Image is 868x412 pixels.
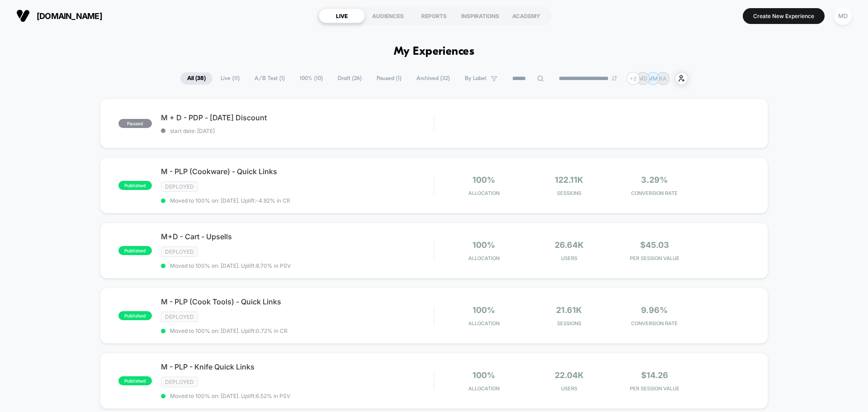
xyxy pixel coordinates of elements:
span: All ( 38 ) [180,72,212,85]
span: PER SESSION VALUE [614,255,695,261]
span: $14.26 [641,370,668,380]
p: KA [659,75,666,82]
span: Moved to 100% on: [DATE] . Uplift: 8.70% in PSV [170,262,291,269]
div: ACADEMY [503,9,549,23]
p: MM [648,75,658,82]
span: By Label [465,75,486,82]
span: 100% [472,305,495,315]
span: 100% ( 10 ) [293,72,330,85]
div: LIVE [319,9,365,23]
span: CONVERSION RATE [614,190,695,196]
span: Paused ( 1 ) [370,72,408,85]
span: Users [529,385,610,392]
span: 21.61k [556,305,582,315]
span: Draft ( 26 ) [331,72,368,85]
img: end [612,76,617,81]
div: + 2 [627,72,640,85]
span: Moved to 100% on: [DATE] . Uplift: 6.52% in PSV [170,393,290,399]
button: MD [831,7,854,25]
span: A/B Test ( 1 ) [248,72,292,85]
span: 100% [472,370,495,380]
span: $45.03 [640,240,669,250]
span: M - PLP (Cook Tools) - Quick Links [161,297,434,306]
span: Deployed [161,377,198,387]
span: published [118,181,152,190]
span: 22.04k [555,370,584,380]
button: [DOMAIN_NAME] [14,9,105,23]
span: 26.64k [555,240,584,250]
span: Moved to 100% on: [DATE] . Uplift: -4.92% in CR [170,197,290,204]
span: 122.11k [555,175,583,185]
span: published [118,311,152,320]
span: M - PLP - Knife Quick Links [161,362,434,371]
div: AUDIENCES [365,9,411,23]
span: 100% [472,175,495,185]
span: published [118,246,152,255]
span: published [118,376,152,385]
div: REPORTS [411,9,457,23]
h1: My Experiences [394,45,475,58]
span: start date: [DATE] [161,128,434,134]
span: Allocation [468,320,500,327]
button: Create New Experience [743,8,825,24]
span: CONVERSION RATE [614,320,695,327]
span: Deployed [161,181,198,192]
span: Users [529,255,610,261]
span: Sessions [529,320,610,327]
span: Deployed [161,312,198,322]
span: Allocation [468,255,500,261]
span: Archived ( 32 ) [410,72,457,85]
div: MD [834,7,852,25]
span: PER SESSION VALUE [614,385,695,392]
span: M+D - Cart - Upsells [161,232,434,241]
span: Sessions [529,190,610,196]
span: M - PLP (Cookware) - Quick Links [161,167,434,176]
span: Deployed [161,246,198,257]
span: Allocation [468,190,500,196]
span: paused [118,119,152,128]
span: 3.29% [641,175,668,185]
span: [DOMAIN_NAME] [37,11,102,21]
span: Moved to 100% on: [DATE] . Uplift: 0.72% in CR [170,327,288,334]
span: Allocation [468,385,500,392]
span: Live ( 11 ) [214,72,246,85]
span: 9.96% [641,305,668,315]
img: Visually logo [16,9,30,23]
span: M + D - PDP - [DATE] Discount [161,113,434,122]
p: MD [638,75,647,82]
div: INSPIRATIONS [457,9,503,23]
span: 100% [472,240,495,250]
